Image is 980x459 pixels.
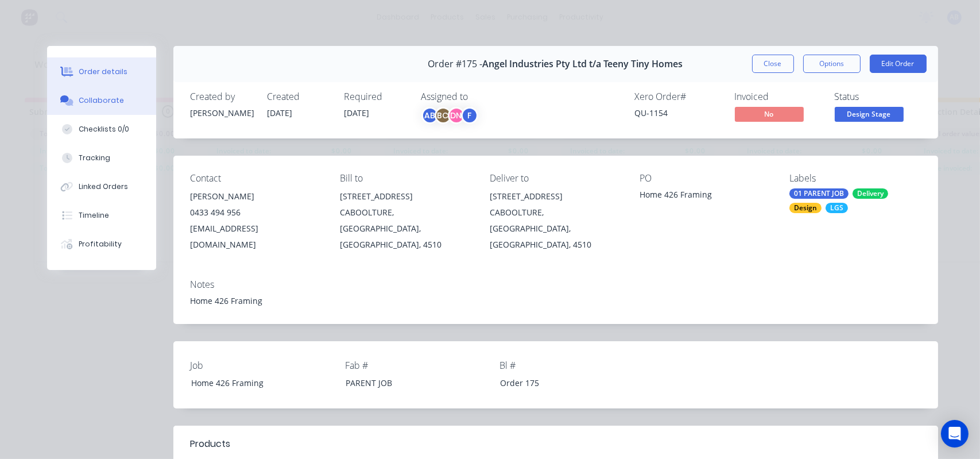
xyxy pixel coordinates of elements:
[421,107,478,124] button: ABBCDNF
[79,210,109,221] div: Timeline
[47,144,156,172] button: Tracking
[79,239,122,249] div: Profitability
[191,358,334,372] label: Job
[79,182,128,192] div: Linked Orders
[870,55,927,73] button: Edit Order
[752,55,794,73] button: Close
[789,173,921,184] div: Labels
[182,375,326,391] div: Home 426 Framing
[336,375,480,391] div: PARENT JOB
[340,173,471,184] div: Bill to
[789,203,822,213] div: Design
[47,86,156,115] button: Collaborate
[191,221,322,253] div: [EMAIL_ADDRESS][DOMAIN_NAME]
[490,188,621,205] div: [STREET_ADDRESS]
[735,91,821,102] div: Invoiced
[47,201,156,230] button: Timeline
[461,107,478,124] div: F
[835,107,904,121] span: Design Stage
[490,188,621,253] div: [STREET_ADDRESS]CABOOLTURE, [GEOGRAPHIC_DATA], [GEOGRAPHIC_DATA], 4510
[635,107,721,119] div: QU-1154
[191,91,254,102] div: Created by
[191,107,254,119] div: [PERSON_NAME]
[835,91,921,102] div: Status
[853,188,888,199] div: Delivery
[428,59,483,70] span: Order #175 -
[268,107,293,118] span: [DATE]
[483,59,683,70] span: Angel Industries Pty Ltd t/a Teeny Tiny Homes
[79,124,129,134] div: Checklists 0/0
[340,205,471,253] div: CABOOLTURE, [GEOGRAPHIC_DATA], [GEOGRAPHIC_DATA], 4510
[191,173,322,184] div: Contact
[803,55,861,73] button: Options
[191,205,322,221] div: 0433 494 956
[635,91,721,102] div: Xero Order #
[421,107,439,124] div: AB
[79,153,110,163] div: Tracking
[499,358,643,372] label: Bl #
[47,230,156,259] button: Profitability
[47,115,156,144] button: Checklists 0/0
[340,188,471,253] div: [STREET_ADDRESS]CABOOLTURE, [GEOGRAPHIC_DATA], [GEOGRAPHIC_DATA], 4510
[640,188,771,205] div: Home 426 Framing
[789,188,849,199] div: 01 PARENT JOB
[79,95,124,106] div: Collaborate
[47,57,156,86] button: Order details
[941,420,969,448] div: Open Intercom Messenger
[340,188,471,205] div: [STREET_ADDRESS]
[191,437,231,451] div: Products
[826,203,848,213] div: LGS
[47,172,156,201] button: Linked Orders
[344,107,370,118] span: [DATE]
[640,173,771,184] div: PO
[345,358,489,372] label: Fab #
[491,375,634,391] div: Order 175
[191,188,322,205] div: [PERSON_NAME]
[191,188,322,253] div: [PERSON_NAME]0433 494 956[EMAIL_ADDRESS][DOMAIN_NAME]
[490,205,621,253] div: CABOOLTURE, [GEOGRAPHIC_DATA], [GEOGRAPHIC_DATA], 4510
[448,107,465,124] div: DN
[421,91,536,102] div: Assigned to
[191,295,921,307] div: Home 426 Framing
[835,107,904,124] button: Design Stage
[435,107,452,124] div: BC
[268,91,331,102] div: Created
[79,67,127,77] div: Order details
[344,91,408,102] div: Required
[735,107,804,121] span: No
[191,279,921,290] div: Notes
[490,173,621,184] div: Deliver to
